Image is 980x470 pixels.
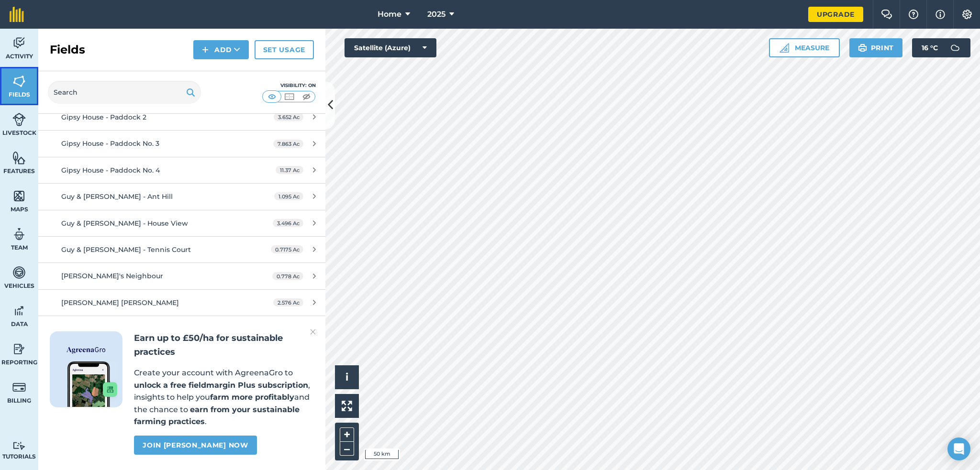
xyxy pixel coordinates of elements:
div: Open Intercom Messenger [947,437,970,460]
input: Search [48,81,201,104]
button: Measure [769,38,840,57]
span: 11.37 Ac [276,166,303,174]
img: Four arrows, one pointing top left, one top right, one bottom right and the last bottom left [342,401,352,411]
img: svg+xml;base64,PD94bWwgdmVyc2lvbj0iMS4wIiBlbmNvZGluZz0idXRmLTgiPz4KPCEtLSBHZW5lcmF0b3I6IEFkb2JlIE... [12,265,26,280]
span: 3.652 Ac [274,113,303,121]
img: svg+xml;base64,PD94bWwgdmVyc2lvbj0iMS4wIiBlbmNvZGluZz0idXRmLTgiPz4KPCEtLSBHZW5lcmF0b3I6IEFkb2JlIE... [946,38,965,57]
img: svg+xml;base64,PD94bWwgdmVyc2lvbj0iMS4wIiBlbmNvZGluZz0idXRmLTgiPz4KPCEtLSBHZW5lcmF0b3I6IEFkb2JlIE... [12,112,26,127]
button: Satellite (Azure) [345,38,436,57]
span: Guy & [PERSON_NAME] - House View [61,219,188,228]
span: [PERSON_NAME]'s Neighbour [61,272,163,280]
span: 7.863 Ac [273,140,303,148]
span: 0.7175 Ac [271,245,303,253]
button: i [335,365,359,389]
a: Gipsy House - Paddock 23.652 Ac [38,104,325,130]
a: Guy & [PERSON_NAME] - Ant Hill1.095 Ac [38,184,325,209]
h2: Fields [50,42,85,57]
button: + [340,427,354,442]
img: svg+xml;base64,PHN2ZyB4bWxucz0iaHR0cDovL3d3dy53My5vcmcvMjAwMC9zdmciIHdpZHRoPSIxOSIgaGVpZ2h0PSIyNC... [186,87,195,98]
div: Visibility: On [262,82,316,89]
img: Two speech bubbles overlapping with the left bubble in the forefront [881,10,892,19]
a: Upgrade [808,7,863,22]
img: svg+xml;base64,PHN2ZyB4bWxucz0iaHR0cDovL3d3dy53My5vcmcvMjAwMC9zdmciIHdpZHRoPSIxNyIgaGVpZ2h0PSIxNy... [935,9,945,20]
span: Home [378,9,401,20]
a: Guy & [PERSON_NAME] - House View3.496 Ac [38,210,325,236]
img: svg+xml;base64,PHN2ZyB4bWxucz0iaHR0cDovL3d3dy53My5vcmcvMjAwMC9zdmciIHdpZHRoPSI1MCIgaGVpZ2h0PSI0MC... [301,92,312,101]
img: A question mark icon [908,10,919,19]
button: 16 °C [912,38,970,57]
a: [PERSON_NAME] [PERSON_NAME]2.576 Ac [38,290,325,316]
span: [PERSON_NAME] [PERSON_NAME] [61,298,179,307]
img: svg+xml;base64,PD94bWwgdmVyc2lvbj0iMS4wIiBlbmNvZGluZz0idXRmLTgiPz4KPCEtLSBHZW5lcmF0b3I6IEFkb2JlIE... [12,36,26,50]
img: svg+xml;base64,PD94bWwgdmVyc2lvbj0iMS4wIiBlbmNvZGluZz0idXRmLTgiPz4KPCEtLSBHZW5lcmF0b3I6IEFkb2JlIE... [12,441,26,450]
img: A cog icon [961,10,973,19]
span: Gipsy House - Paddock No. 4 [61,166,160,175]
img: svg+xml;base64,PD94bWwgdmVyc2lvbj0iMS4wIiBlbmNvZGluZz0idXRmLTgiPz4KPCEtLSBHZW5lcmF0b3I6IEFkb2JlIE... [12,227,26,241]
strong: farm more profitably [210,393,294,402]
span: 2.576 Ac [273,298,303,306]
img: Screenshot of the Gro app [67,361,117,407]
a: Join [PERSON_NAME] now [134,436,256,455]
span: i [345,371,348,383]
img: svg+xml;base64,PHN2ZyB4bWxucz0iaHR0cDovL3d3dy53My5vcmcvMjAwMC9zdmciIHdpZHRoPSI1NiIgaGVpZ2h0PSI2MC... [12,151,26,165]
img: svg+xml;base64,PHN2ZyB4bWxucz0iaHR0cDovL3d3dy53My5vcmcvMjAwMC9zdmciIHdpZHRoPSIyMiIgaGVpZ2h0PSIzMC... [310,326,316,338]
img: svg+xml;base64,PHN2ZyB4bWxucz0iaHR0cDovL3d3dy53My5vcmcvMjAwMC9zdmciIHdpZHRoPSI1NiIgaGVpZ2h0PSI2MC... [12,189,26,203]
span: Guy & [PERSON_NAME] - Ant Hill [61,192,173,201]
img: svg+xml;base64,PD94bWwgdmVyc2lvbj0iMS4wIiBlbmNvZGluZz0idXRmLTgiPz4KPCEtLSBHZW5lcmF0b3I6IEFkb2JlIE... [12,342,26,356]
img: svg+xml;base64,PHN2ZyB4bWxucz0iaHR0cDovL3d3dy53My5vcmcvMjAwMC9zdmciIHdpZHRoPSI1NiIgaGVpZ2h0PSI2MC... [12,74,26,88]
a: Guy & [PERSON_NAME] - Tennis Court0.7175 Ac [38,237,325,262]
img: svg+xml;base64,PHN2ZyB4bWxucz0iaHR0cDovL3d3dy53My5vcmcvMjAwMC9zdmciIHdpZHRoPSIxOSIgaGVpZ2h0PSIyNC... [858,42,867,54]
p: Create your account with AgreenaGro to , insights to help you and the chance to . [134,367,314,428]
img: svg+xml;base64,PHN2ZyB4bWxucz0iaHR0cDovL3d3dy53My5vcmcvMjAwMC9zdmciIHdpZHRoPSI1MCIgaGVpZ2h0PSI0MC... [283,92,295,101]
strong: earn from your sustainable farming practices [134,405,300,426]
img: fieldmargin Logo [10,7,24,22]
a: Gipsy House - Paddock No. 411.37 Ac [38,157,325,183]
button: Print [849,38,903,57]
a: [PERSON_NAME]'s Neighbour0.778 Ac [38,263,325,289]
img: Ruler icon [780,43,789,53]
span: Gipsy House - Paddock No. 3 [61,139,159,148]
a: Gipsy House - Paddock No. 37.863 Ac [38,131,325,156]
span: 16 ° C [922,38,938,57]
span: 1.095 Ac [274,192,303,200]
img: svg+xml;base64,PHN2ZyB4bWxucz0iaHR0cDovL3d3dy53My5vcmcvMjAwMC9zdmciIHdpZHRoPSIxNCIgaGVpZ2h0PSIyNC... [202,44,209,55]
span: 0.778 Ac [272,272,303,280]
span: Gipsy House - Paddock 2 [61,113,146,121]
img: svg+xml;base64,PD94bWwgdmVyc2lvbj0iMS4wIiBlbmNvZGluZz0idXRmLTgiPz4KPCEtLSBHZW5lcmF0b3I6IEFkb2JlIE... [12,304,26,318]
span: Guy & [PERSON_NAME] - Tennis Court [61,245,191,254]
button: Add [193,40,249,59]
span: 3.496 Ac [273,219,303,227]
button: – [340,442,354,456]
img: svg+xml;base64,PD94bWwgdmVyc2lvbj0iMS4wIiBlbmNvZGluZz0idXRmLTgiPz4KPCEtLSBHZW5lcmF0b3I6IEFkb2JlIE... [12,380,26,394]
a: Set usage [255,40,314,59]
strong: unlock a free fieldmargin Plus subscription [134,381,308,390]
span: 2025 [427,9,445,20]
h2: Earn up to £50/ha for sustainable practices [134,331,314,359]
img: svg+xml;base64,PHN2ZyB4bWxucz0iaHR0cDovL3d3dy53My5vcmcvMjAwMC9zdmciIHdpZHRoPSI1MCIgaGVpZ2h0PSI0MC... [266,92,278,101]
